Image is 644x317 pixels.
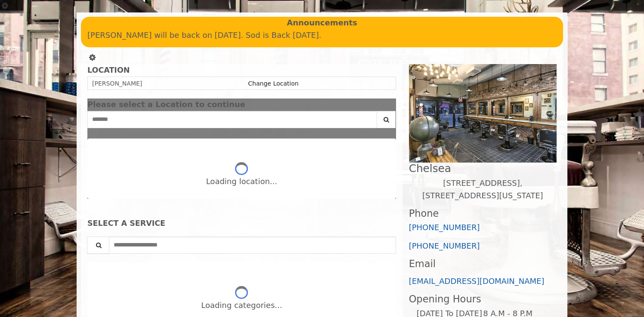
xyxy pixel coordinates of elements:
a: [EMAIL_ADDRESS][DOMAIN_NAME] [409,277,545,286]
a: [PHONE_NUMBER] [409,241,480,250]
i: Search button [381,117,391,123]
h3: Opening Hours [409,294,557,305]
div: Loading categories... [201,299,282,312]
div: SELECT A SERVICE [87,219,396,228]
input: Search Center [87,111,377,128]
span: Please select a Location to continue [87,100,245,109]
b: LOCATION [87,66,130,74]
h2: Chelsea [409,163,557,174]
div: Center Select [87,111,396,132]
button: close dialog [383,102,396,108]
a: Change Location [248,80,298,87]
button: Service Search [87,237,109,254]
p: [PERSON_NAME] will be back on [DATE]. Sod is Back [DATE]. [87,29,557,42]
span: [PERSON_NAME] [92,80,142,87]
p: [STREET_ADDRESS],[STREET_ADDRESS][US_STATE] [409,177,557,202]
h3: Phone [409,208,557,219]
a: [PHONE_NUMBER] [409,223,480,232]
b: Announcements [287,17,357,29]
div: Loading location... [206,175,277,188]
h3: Email [409,259,557,269]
